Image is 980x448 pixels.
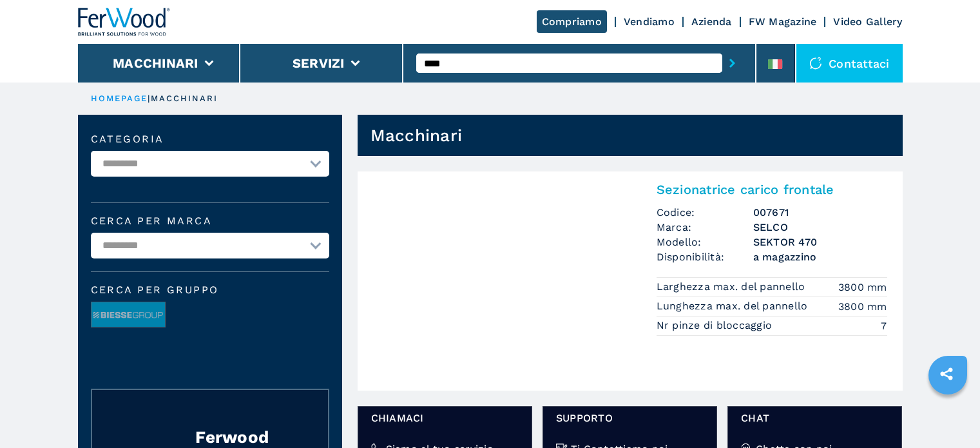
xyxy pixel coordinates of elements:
[930,358,963,390] a: sharethis
[657,299,811,313] p: Lunghezza max. del pannello
[796,44,903,83] div: Contattaci
[657,318,776,333] p: Nr pinze di bloccaggio
[657,280,809,294] p: Larghezza max. del pannello
[753,220,887,235] h3: SELCO
[358,171,903,391] a: Sezionatrice carico frontale SELCO SEKTOR 470Sezionatrice carico frontaleCodice:007671Marca:SELCO...
[537,10,607,33] a: Compriamo
[753,205,887,220] h3: 007671
[358,171,641,391] img: Sezionatrice carico frontale SELCO SEKTOR 470
[925,390,970,438] iframe: Chat
[753,235,887,249] h3: SEKTOR 470
[91,302,165,328] img: image
[657,205,753,220] span: Codice:
[657,249,753,264] span: Disponibilità:
[78,8,171,36] img: Ferwood
[91,285,329,295] span: Cerca per Gruppo
[838,299,887,314] em: 3800 mm
[293,55,345,71] button: Servizi
[657,182,887,197] h2: Sezionatrice carico frontale
[657,235,753,249] span: Modello:
[148,93,150,103] span: |
[691,15,732,28] a: Azienda
[749,15,817,28] a: FW Magazine
[91,216,329,226] label: Cerca per marca
[371,411,519,425] span: Chiamaci
[624,15,675,28] a: Vendiamo
[91,134,329,144] label: Categoria
[881,318,887,333] em: 7
[113,55,198,71] button: Macchinari
[370,125,463,146] h1: Macchinari
[809,57,822,70] img: Contattaci
[556,411,704,425] span: Supporto
[753,249,887,264] span: a magazzino
[151,93,218,104] p: macchinari
[722,48,742,78] button: submit-button
[657,220,753,235] span: Marca:
[838,280,887,295] em: 3800 mm
[741,411,889,425] span: chat
[91,93,148,103] a: HOMEPAGE
[833,15,902,28] a: Video Gallery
